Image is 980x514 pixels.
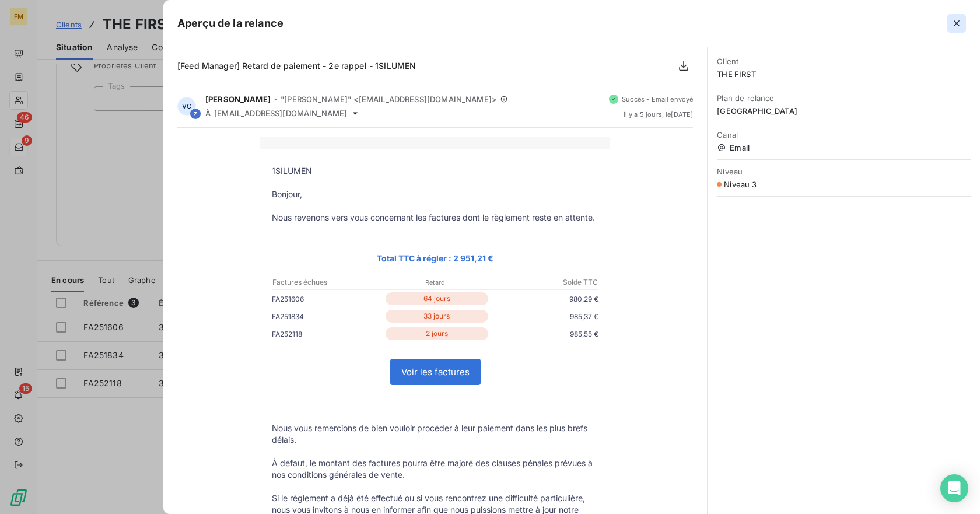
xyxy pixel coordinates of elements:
span: Canal [717,130,971,139]
p: FA251834 [272,310,383,323]
div: Open Intercom Messenger [940,474,968,502]
a: Voir les factures [391,359,480,384]
span: "[PERSON_NAME]" <[EMAIL_ADDRESS][DOMAIN_NAME]> [281,95,497,104]
div: VC [177,97,196,116]
p: 980,29 € [491,293,598,305]
p: Bonjour, [272,188,598,200]
p: 985,37 € [491,310,598,323]
p: FA251606 [272,293,383,305]
span: Niveau 3 [724,180,757,189]
span: [PERSON_NAME] [205,95,271,104]
p: FA252118 [272,328,383,340]
p: 64 jours [386,292,489,305]
p: Factures échues [272,277,380,288]
p: 2 jours [386,327,489,340]
p: Total TTC à régler : 2 951,21 € [272,251,598,265]
span: Email [717,143,971,152]
p: Solde TTC [490,277,598,288]
span: THE FIRST [717,69,971,79]
h5: Aperçu de la relance [177,15,283,32]
span: Plan de relance [717,93,971,103]
p: Nous revenons vers vous concernant les factures dont le règlement reste en attente. [272,212,598,223]
p: Retard [381,277,489,288]
span: - [274,96,277,103]
span: [EMAIL_ADDRESS][DOMAIN_NAME] [214,109,347,118]
span: [Feed Manager] Retard de paiement - 2e rappel - 1SILUMEN [177,61,416,71]
span: [GEOGRAPHIC_DATA] [717,106,971,116]
p: 1SILUMEN [272,165,598,177]
span: Niveau [717,167,971,176]
p: 33 jours [386,310,489,323]
p: À défaut, le montant des factures pourra être majoré des clauses pénales prévues à nos conditions... [272,457,598,481]
span: À [205,109,211,118]
span: Client [717,57,971,66]
p: 985,55 € [491,328,598,340]
span: il y a 5 jours , le [DATE] [624,111,694,118]
span: Succès - Email envoyé [622,96,693,103]
p: Nous vous remercions de bien vouloir procéder à leur paiement dans les plus brefs délais. [272,422,598,446]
